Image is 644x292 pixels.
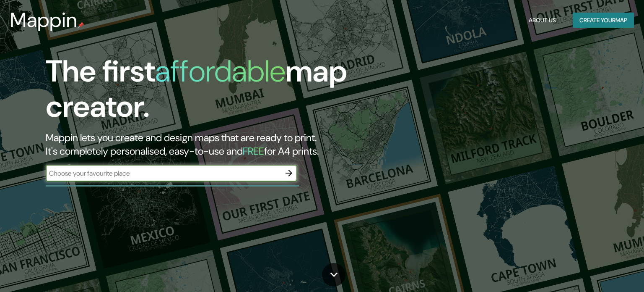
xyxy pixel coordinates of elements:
h2: Mappin lets you create and design maps that are ready to print. It's completely personalised, eas... [46,131,368,158]
h1: affordable [155,52,286,91]
button: Create yourmap [573,13,634,28]
h5: FREE [243,145,264,158]
input: Choose your favourite place [46,168,280,178]
h3: Mappin [10,8,78,32]
h1: The first map creator. [46,54,368,131]
button: About Us [525,13,559,28]
img: mappin-pin [78,22,84,29]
